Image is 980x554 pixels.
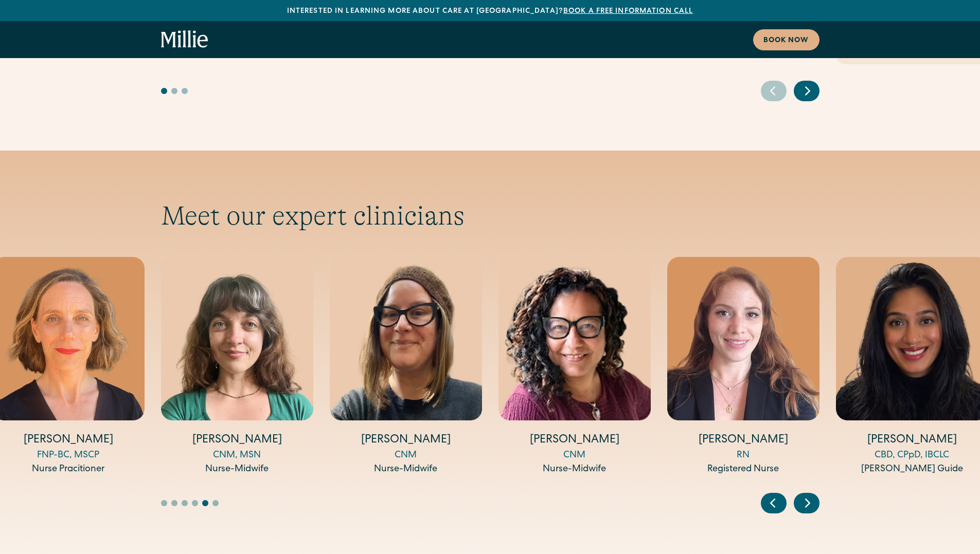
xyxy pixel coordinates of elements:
[498,433,651,449] h4: [PERSON_NAME]
[330,449,482,463] div: CNM
[667,433,819,449] h4: [PERSON_NAME]
[330,463,482,476] div: Nurse-Midwife
[330,257,482,477] div: 10 / 14
[763,35,809,46] div: Book now
[161,449,313,463] div: CNM, MSN
[563,8,693,15] a: Book a free information call
[182,500,188,506] button: Go to slide 3
[753,29,819,50] a: Book now
[182,88,188,94] button: Go to slide 3
[161,88,167,94] button: Go to slide 1
[202,500,208,506] button: Go to slide 5
[330,433,482,449] h4: [PERSON_NAME]
[212,500,219,506] button: Go to slide 6
[794,81,819,101] div: Next slide
[761,81,787,101] div: Previous slide
[667,449,819,463] div: RN
[161,30,208,49] a: home
[498,257,651,477] div: 11 / 14
[761,493,787,513] div: Previous slide
[667,257,819,477] div: 12 / 14
[667,463,819,476] div: Registered Nurse
[171,500,177,506] button: Go to slide 2
[192,500,198,506] button: Go to slide 4
[161,257,313,477] div: 9 / 14
[498,449,651,463] div: CNM
[161,433,313,449] h4: [PERSON_NAME]
[161,463,313,476] div: Nurse-Midwife
[794,493,819,513] div: Next slide
[161,200,819,232] h2: Meet our expert clinicians
[498,463,651,476] div: Nurse-Midwife
[161,500,167,506] button: Go to slide 1
[171,88,177,94] button: Go to slide 2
